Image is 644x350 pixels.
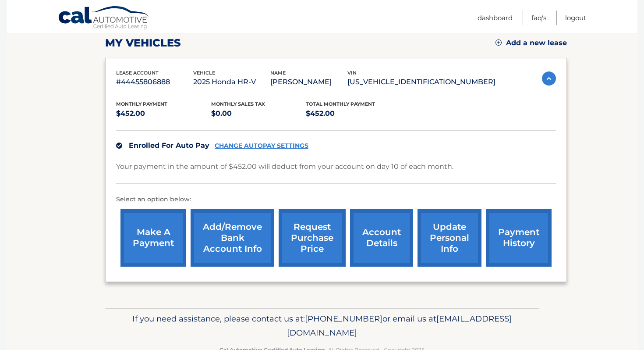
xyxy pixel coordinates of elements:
a: update personal info [418,209,481,267]
h2: my vehicles [105,36,181,50]
span: [PHONE_NUMBER] [305,314,382,324]
a: payment history [486,209,552,267]
p: $452.00 [116,107,211,120]
a: Dashboard [478,11,513,25]
p: [PERSON_NAME] [270,76,347,88]
span: Monthly Payment [116,101,167,107]
p: $0.00 [211,107,306,120]
a: CHANGE AUTOPAY SETTINGS [215,142,308,150]
span: lease account [116,70,159,76]
span: Monthly sales Tax [211,101,265,107]
span: Enrolled For Auto Pay [129,141,209,150]
span: Total Monthly Payment [306,101,375,107]
a: Add a new lease [495,39,567,47]
a: FAQ's [531,11,546,25]
p: $452.00 [306,107,401,120]
p: 2025 Honda HR-V [193,76,270,88]
span: vehicle [193,70,215,76]
a: request purchase price [279,209,346,267]
p: Your payment in the amount of $452.00 will deduct from your account on day 10 of each month. [116,161,453,173]
img: check.svg [116,143,122,149]
p: #44455806888 [116,76,193,88]
p: Select an option below: [116,194,556,205]
span: name [270,70,286,76]
p: If you need assistance, please contact us at: or email us at [111,312,533,340]
a: make a payment [120,209,186,267]
p: [US_VEHICLE_IDENTIFICATION_NUMBER] [347,76,495,88]
img: accordion-active.svg [542,71,556,86]
a: Add/Remove bank account info [191,209,274,267]
a: Logout [565,11,586,25]
span: vin [347,70,357,76]
img: add.svg [495,39,502,46]
a: Cal Automotive [58,6,150,31]
a: account details [350,209,413,267]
